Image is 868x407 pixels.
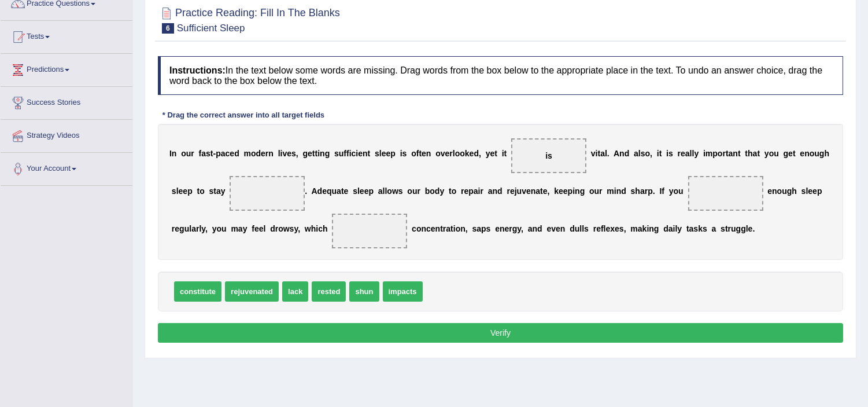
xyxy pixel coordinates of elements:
b: r [507,186,510,196]
b: o [278,224,283,233]
b: n [422,224,427,233]
b: h [825,149,830,158]
span: 6 [162,23,174,34]
b: p [468,186,474,196]
b: a [488,186,493,196]
b: m [607,186,614,196]
b: t [494,149,497,158]
b: u [678,186,684,196]
b: o [430,186,435,196]
b: . [305,186,307,196]
b: n [533,224,538,233]
b: s [398,186,403,196]
b: t [197,186,200,196]
b: n [560,224,566,233]
b: e [382,149,386,158]
b: u [332,186,337,196]
b: o [456,224,461,233]
b: y [201,224,205,233]
b: m [706,149,712,158]
b: p [817,186,822,196]
b: s [291,149,296,158]
b: w [305,224,311,233]
b: p [216,149,221,158]
b: f [346,149,349,158]
b: o [769,149,774,158]
b: c [226,149,230,158]
b: u [517,186,522,196]
b: i [453,224,456,233]
b: f [416,149,419,158]
b: s [668,149,673,158]
b: d [234,149,239,158]
b: a [729,149,733,158]
b: a [640,186,645,196]
b: e [812,186,817,196]
b: t [738,149,741,158]
b: l [264,224,266,233]
span: Drop target [511,138,586,173]
b: e [800,149,804,158]
b: l [806,186,808,196]
b: r [172,224,175,233]
b: d [474,149,479,158]
b: l [357,186,360,196]
b: e [422,149,426,158]
b: c [412,224,416,233]
b: t [210,149,213,158]
b: e [179,186,183,196]
b: i [703,149,706,158]
b: n [426,149,431,158]
b: d [570,224,575,233]
b: a [600,149,605,158]
b: u [814,149,819,158]
b: l [176,186,179,196]
b: A [614,149,619,158]
b: t [726,149,729,158]
b: o [777,186,782,196]
b: s [641,149,645,158]
b: t [213,186,216,196]
b: t [312,149,315,158]
b: v [441,149,445,158]
b: , [479,149,481,158]
b: r [723,149,726,158]
span: Drop target [688,176,763,211]
b: n [363,149,368,158]
span: is [545,151,552,160]
b: o [181,149,186,158]
b: p [568,186,573,196]
b: t [368,149,371,158]
b: s [402,149,407,158]
b: e [543,186,548,196]
b: b [425,186,430,196]
b: a [191,224,196,233]
b: l [692,149,695,158]
b: h [311,224,316,233]
b: r [191,149,194,158]
b: r [196,224,199,233]
b: i [614,186,616,196]
b: r [275,224,278,233]
b: i [478,186,481,196]
b: l [638,149,641,158]
b: t [450,224,453,233]
b: s [486,224,491,233]
b: o [411,149,416,158]
b: l [199,224,201,233]
b: t [540,186,543,196]
b: l [385,186,387,196]
small: Sufficient Sleep [177,23,245,34]
b: , [466,224,468,233]
b: o [455,149,460,158]
b: a [216,186,221,196]
b: d [435,186,440,196]
b: l [278,149,280,158]
b: l [453,149,455,158]
b: h [323,224,328,233]
b: s [206,149,210,158]
b: v [551,224,556,233]
b: n [500,224,505,233]
b: I [660,186,662,196]
b: p [187,186,193,196]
